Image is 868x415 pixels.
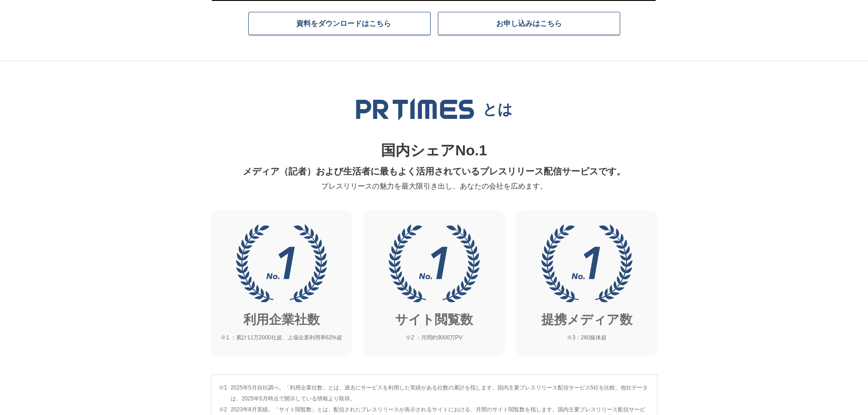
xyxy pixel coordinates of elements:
p: とは [483,100,513,118]
img: 提携メディア数No.1 [541,224,632,302]
span: ※2 ：月間約9000万PV [406,333,462,342]
a: お申し込みはこちら [438,12,620,35]
span: ※3：260媒体超 [567,333,606,342]
p: 国内シェアNo.1 [216,139,652,162]
img: PR TIMES [355,97,475,121]
img: サイト閲覧数No.1 [389,224,480,302]
p: メディア（記者）および生活者に最もよく活用されているプレスリリース配信サービスです。 [216,162,652,180]
p: サイト閲覧数 [395,310,473,330]
span: 2025年5月自社調べ。「利用企業社数」とは、過去にサービスを利用した実績がある社数の累計を指します。国内主要プレスリリース配信サービス5社を比較。他社データは、2025年5月時点で開示している... [231,382,649,404]
p: 提携メディア数 [541,310,632,330]
span: ※1 ：累計11万2000社超、上場企業利用率62%超 [221,333,342,342]
span: ※1 [219,382,227,404]
p: プレスリリースの魅力を最大限引き出し、あなたの会社を広めます。 [216,180,652,192]
p: 利用企業社数 [243,310,320,330]
a: 資料をダウンロードはこちら [248,12,431,35]
span: 資料をダウンロードはこちら [296,19,391,28]
img: 利用企業社数No.1 [236,224,327,302]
